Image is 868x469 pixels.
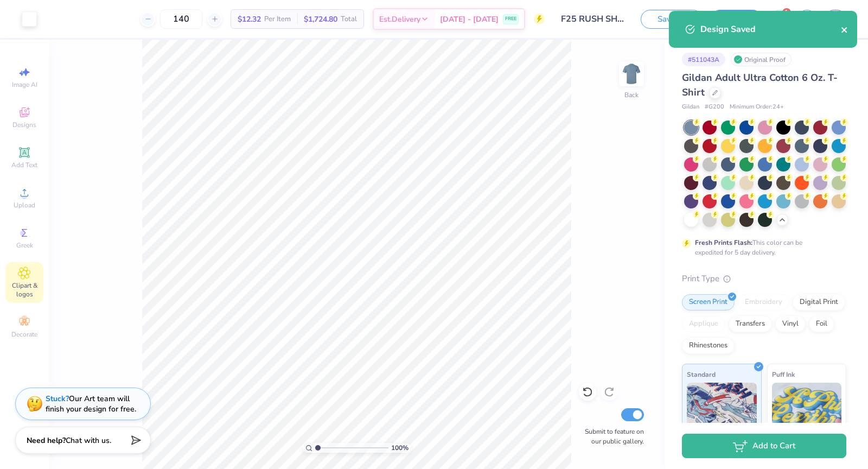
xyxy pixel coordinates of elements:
button: close [841,23,848,36]
span: Add Text [11,161,37,169]
span: Per Item [264,14,291,25]
input: Untitled Design [553,8,633,30]
span: Image AI [12,80,37,89]
button: Save as [641,10,703,29]
img: Puff Ink [772,383,842,437]
div: Foil [809,316,834,332]
span: Chat with us. [66,435,111,446]
input: – – [160,9,202,29]
span: Standard [687,369,716,380]
span: Minimum Order: 24 + [730,103,784,112]
span: 1 [782,8,791,17]
div: Print Type [682,272,846,285]
span: FREE [505,15,516,23]
label: Submit to feature on our public gallery. [579,427,644,446]
div: Embroidery [738,294,789,310]
strong: Need help? [27,435,66,446]
div: # 511043A [682,53,725,66]
span: Clipart & logos [5,281,43,299]
div: Applique [682,316,725,332]
span: # G200 [705,103,724,112]
div: This color can be expedited for 5 day delivery. [695,238,828,257]
span: [DATE] - [DATE] [440,14,499,25]
span: Designs [12,121,36,129]
div: Rhinestones [682,338,735,354]
div: Our Art team will finish your design for free. [46,394,136,414]
div: Original Proof [731,53,792,66]
span: $1,724.80 [304,14,337,25]
span: $12.32 [238,14,261,25]
span: Gildan [682,103,699,112]
div: Transfers [729,316,772,332]
div: Design Saved [700,23,841,36]
span: Decorate [11,330,37,339]
img: Back [621,63,642,85]
span: Total [341,14,357,25]
button: Add to Cart [682,434,846,458]
strong: Stuck? [46,394,69,404]
div: Screen Print [682,294,735,310]
span: Upload [14,201,35,210]
img: Standard [687,383,757,437]
span: Gildan Adult Ultra Cotton 6 Oz. T-Shirt [682,71,838,99]
strong: Fresh Prints Flash: [695,238,752,247]
span: 100 % [391,443,409,453]
span: Est. Delivery [379,14,420,25]
span: Puff Ink [772,369,795,380]
div: Digital Print [793,294,845,310]
div: Vinyl [775,316,806,332]
span: Greek [16,241,33,250]
div: Back [624,90,639,100]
